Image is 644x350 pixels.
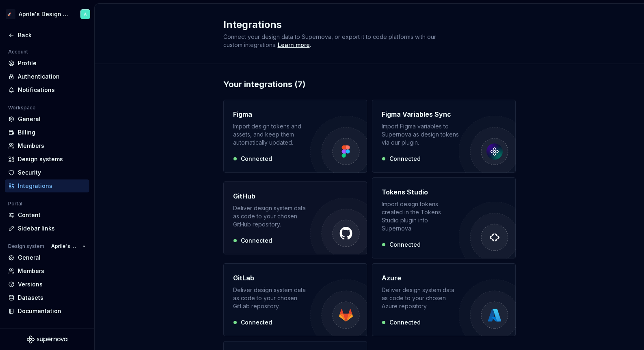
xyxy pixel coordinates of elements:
a: Content [5,209,89,222]
a: Security [5,166,89,179]
div: Notifications [18,86,86,94]
h2: Integrations [223,18,506,31]
div: Portal [5,199,26,209]
span: . [277,42,311,48]
div: Import design tokens and assets, and keep them automatically updated. [233,122,310,147]
a: Design systems [5,153,89,166]
div: Versions [18,280,86,288]
button: Tokens StudioImport design tokens created in the Tokens Studio plugin into Supernova.Connected [372,177,516,258]
div: General [18,254,86,262]
a: Documentation [5,305,89,318]
a: Notifications [5,83,89,96]
a: Learn more [278,41,310,49]
div: Design systems [18,155,86,163]
div: Import Figma variables to Supernova as design tokens via our plugin. [382,122,459,147]
button: GitHubDeliver design system data as code to your chosen GitHub repository.Connected [223,177,367,258]
button: AzureDeliver design system data as code to your chosen Azure repository.Connected [372,263,516,336]
button: FigmaImport design tokens and assets, and keep them automatically updated.Connected [223,100,367,173]
div: Back [18,31,86,39]
a: Authentication [5,70,89,83]
div: Import design tokens created in the Tokens Studio plugin into Supernova. [382,200,459,233]
button: Figma Variables SyncImport Figma variables to Supernova as design tokens via our plugin.Connected [372,100,516,173]
div: 🚀S [6,9,15,19]
a: Back [5,29,89,42]
a: Integrations [5,179,89,192]
button: GitLabDeliver design system data as code to your chosen GitLab repository.Connected [223,263,367,336]
h4: Figma [233,109,252,119]
a: Members [5,139,89,152]
div: Aprile's Design System [19,10,71,18]
h4: GitHub [233,191,255,201]
button: 🚀SAprile's Design SystemArtem [2,5,93,23]
a: Datasets [5,291,89,304]
div: Workspace [5,103,39,113]
div: Profile [18,59,86,67]
a: Sidebar links [5,222,89,235]
div: Billing [18,128,86,137]
div: Deliver design system data as code to your chosen Azure repository. [382,286,459,310]
div: Members [18,142,86,150]
div: Sidebar links [18,224,86,233]
span: Connect your design data to Supernova, or export it to code platforms with our custom integrations. [223,33,438,48]
a: Versions [5,278,89,291]
a: Profile [5,57,89,70]
div: Design system [5,241,48,251]
a: General [5,113,89,126]
h4: Tokens Studio [382,187,428,197]
svg: Supernova Logo [27,335,67,344]
img: Artem [80,9,90,19]
a: Billing [5,126,89,139]
h4: GitLab [233,273,254,283]
div: Deliver design system data as code to your chosen GitHub repository. [233,204,310,228]
div: Members [18,267,86,275]
div: Integrations [18,182,86,190]
div: General [18,115,86,123]
h4: Figma Variables Sync [382,109,451,119]
div: Datasets [18,294,86,302]
div: Account [5,47,31,57]
a: General [5,251,89,264]
h4: Azure [382,273,401,283]
span: Aprile's Design System [51,243,79,250]
a: Members [5,265,89,277]
div: Documentation [18,307,86,315]
h2: Your integrations (7) [223,79,516,90]
div: Deliver design system data as code to your chosen GitLab repository. [233,286,310,310]
div: Content [18,211,86,219]
div: Authentication [18,73,86,81]
div: Security [18,169,86,177]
